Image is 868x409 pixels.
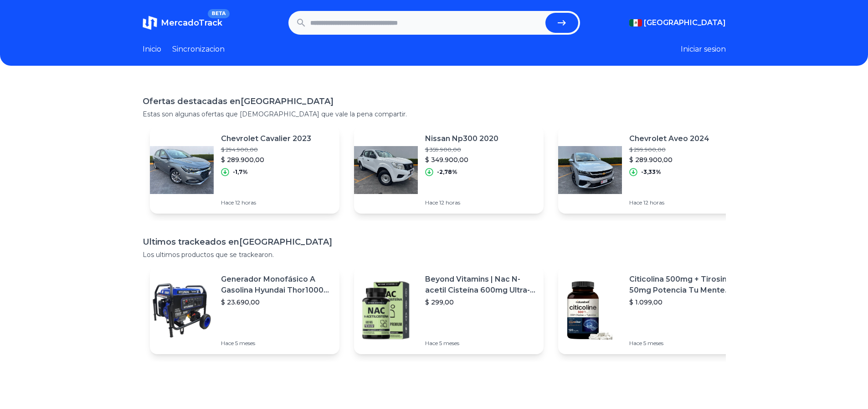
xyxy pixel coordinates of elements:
p: -3,33% [641,168,661,176]
button: Iniciar sesion [681,44,726,55]
a: MercadoTrackBETA [143,16,222,30]
a: Featured imageNissan Np300 2020$ 359.900,00$ 349.900,00-2,78%Hace 12 horas [354,126,544,214]
p: Los ultimos productos que se trackearon. [143,250,726,259]
p: Hace 12 horas [425,199,498,206]
p: Chevrolet Aveo 2024 [629,133,709,144]
img: Featured image [558,138,622,202]
a: Featured imageGenerador Monofásico A Gasolina Hyundai Thor10000 P 11.5 Kw$ 23.690,00Hace 5 meses [150,267,339,354]
span: MercadoTrack [161,18,222,28]
p: -2,78% [437,168,457,176]
p: $ 289.900,00 [221,155,311,164]
a: Featured imageCiticolina 500mg + Tirosina 50mg Potencia Tu Mente (120caps) Sabor Sin Sabor$ 1.099... [558,267,748,354]
p: -1,7% [233,168,248,176]
p: $ 294.900,00 [221,146,311,153]
img: MercadoTrack [143,16,157,30]
p: Chevrolet Cavalier 2023 [221,133,311,144]
p: Beyond Vitamins | Nac N-acetil Cisteína 600mg Ultra-premium Con Inulina De Agave (prebiótico Natu... [425,274,536,296]
p: Generador Monofásico A Gasolina Hyundai Thor10000 P 11.5 Kw [221,274,332,296]
p: $ 289.900,00 [629,155,709,164]
img: Featured image [354,278,418,342]
a: Featured imageChevrolet Aveo 2024$ 299.900,00$ 289.900,00-3,33%Hace 12 horas [558,126,748,214]
img: Mexico [629,19,642,26]
span: [GEOGRAPHIC_DATA] [644,17,726,28]
p: Hace 12 horas [629,199,709,206]
p: Estas son algunas ofertas que [DEMOGRAPHIC_DATA] que vale la pena compartir. [143,110,726,119]
p: Hace 5 meses [629,340,740,347]
p: $ 23.690,00 [221,298,332,307]
p: $ 299,00 [425,298,536,307]
h1: Ofertas destacadas en [GEOGRAPHIC_DATA] [143,95,726,108]
p: Nissan Np300 2020 [425,133,498,144]
p: $ 1.099,00 [629,298,740,307]
img: Featured image [150,138,214,202]
p: $ 299.900,00 [629,146,709,153]
a: Featured imageChevrolet Cavalier 2023$ 294.900,00$ 289.900,00-1,7%Hace 12 horas [150,126,339,214]
span: BETA [208,9,229,18]
a: Inicio [143,44,161,55]
p: Citicolina 500mg + Tirosina 50mg Potencia Tu Mente (120caps) Sabor Sin Sabor [629,274,740,296]
img: Featured image [150,278,214,342]
p: Hace 5 meses [425,340,536,347]
p: Hace 12 horas [221,199,311,206]
img: Featured image [354,138,418,202]
p: $ 359.900,00 [425,146,498,153]
a: Sincronizacion [172,44,225,55]
button: [GEOGRAPHIC_DATA] [629,17,726,28]
h1: Ultimos trackeados en [GEOGRAPHIC_DATA] [143,236,726,248]
a: Featured imageBeyond Vitamins | Nac N-acetil Cisteína 600mg Ultra-premium Con Inulina De Agave (p... [354,267,544,354]
p: $ 349.900,00 [425,155,498,164]
p: Hace 5 meses [221,340,332,347]
img: Featured image [558,278,622,342]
